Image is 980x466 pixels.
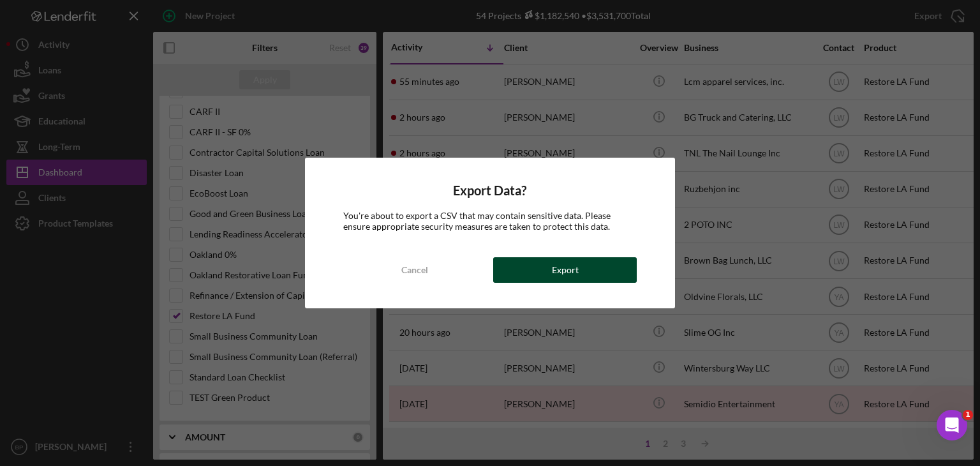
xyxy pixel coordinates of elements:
span: 1 [963,410,973,420]
div: Export [552,257,579,283]
h4: Export Data? [343,183,637,198]
div: Cancel [401,257,428,283]
iframe: Intercom live chat [937,410,967,440]
button: Cancel [343,257,487,283]
div: You're about to export a CSV that may contain sensitive data. Please ensure appropriate security ... [343,211,637,231]
button: Export [493,257,637,283]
